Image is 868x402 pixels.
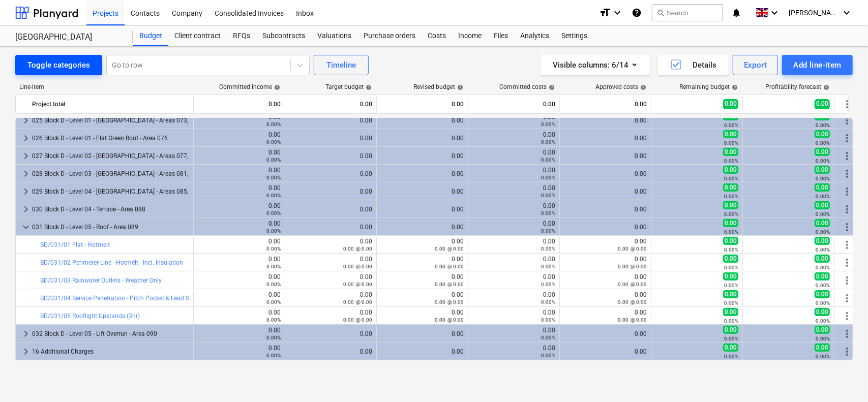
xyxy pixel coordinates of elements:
div: 028 Block D - Level 03 - [GEOGRAPHIC_DATA] - Areas 081, 082, 083 & 084 [32,166,189,182]
small: 0.00% [266,228,281,234]
small: 0.00% [541,139,555,145]
small: 0.00% [816,140,830,146]
div: 0.00 [564,256,647,270]
i: notifications [731,7,741,19]
div: [GEOGRAPHIC_DATA] [15,32,121,43]
small: 0.00% [724,140,738,146]
span: More actions [841,239,853,251]
div: 0.00 [198,238,281,252]
span: help [364,84,372,90]
small: 0.00 @ 0.00 [435,299,464,305]
button: Add line-item [782,55,853,75]
span: More actions [841,346,853,358]
small: 0.00% [541,121,555,127]
a: Budget [133,26,168,46]
small: 0.00% [724,122,738,128]
div: 16 Additional Charges [32,344,189,360]
a: RFQs [227,26,256,46]
div: Export [744,58,767,72]
small: 0.00 @ 0.00 [343,282,372,287]
small: 0.00% [816,229,830,235]
div: 0.00 [381,348,464,355]
small: 0.00% [724,194,738,199]
div: 0.00 [472,96,555,112]
span: 0.00 [723,166,738,174]
span: 0.00 [723,344,738,352]
small: 0.00% [541,335,555,341]
div: Purchase orders [357,26,422,46]
small: 0.00% [541,264,555,269]
div: Remaining budget [679,83,738,90]
span: More actions [841,150,853,162]
small: 0.00% [266,121,281,127]
span: help [272,84,280,90]
div: 0.00 [381,135,464,142]
small: 0.00% [724,265,738,270]
div: 0.00 [381,291,464,305]
small: 0.00% [724,211,738,217]
div: 0.00 [564,152,647,160]
div: 0.00 [198,309,281,323]
span: 0.00 [723,183,738,192]
a: Income [452,26,488,46]
div: 0.00 [289,238,372,252]
small: 0.00% [266,210,281,216]
a: Costs [422,26,452,46]
div: 0.00 [472,309,555,323]
div: Project total [32,96,189,112]
div: 0.00 [564,224,647,231]
iframe: Chat Widget [817,353,868,402]
div: 0.00 [381,188,464,195]
div: 0.00 [289,224,372,231]
span: keyboard_arrow_right [20,132,32,144]
div: 0.00 [472,167,555,181]
span: 0.00 [815,166,830,174]
span: More actions [841,203,853,215]
small: 0.00 @ 0.00 [435,264,464,269]
span: help [730,84,738,90]
div: Target budget [325,83,372,90]
div: Timeline [326,58,356,72]
div: 0.00 [472,220,555,234]
div: 0.00 [381,206,464,213]
span: More actions [841,168,853,180]
div: 0.00 [198,220,281,234]
div: 0.00 [472,345,555,359]
div: 0.00 [289,273,372,288]
i: keyboard_arrow_down [611,7,623,19]
button: Details [658,55,729,75]
small: 0.00 @ 0.00 [618,299,647,305]
div: 0.00 [381,273,464,288]
span: More actions [841,274,853,287]
div: 0.00 [381,238,464,252]
small: 0.00% [724,229,738,235]
div: 0.00 [289,188,372,195]
div: Analytics [514,26,555,46]
small: 0.00 @ 0.00 [618,317,647,323]
span: More actions [841,257,853,269]
small: 0.00% [816,194,830,199]
div: 0.00 [564,117,647,124]
button: Search [652,4,723,21]
small: 0.00% [266,264,281,269]
small: 0.00 @ 0.00 [435,317,464,323]
div: Revised budget [413,83,463,90]
small: 0.00 @ 0.00 [343,264,372,269]
small: 0.00% [724,247,738,253]
span: 0.00 [815,183,830,192]
span: 0.00 [723,290,738,298]
span: 0.00 [815,326,830,334]
div: Committed costs [499,83,555,90]
small: 0.00% [816,283,830,288]
span: 0.00 [815,290,830,298]
div: 0.00 [198,167,281,181]
div: 0.00 [564,330,647,337]
div: 0.00 [381,224,464,231]
span: More actions [841,114,853,127]
div: 027 Block D - Level 02 - [GEOGRAPHIC_DATA] - Areas 077, 078, 079 & 080 [32,148,189,164]
div: 0.00 [198,202,281,217]
button: Timeline [314,55,369,75]
div: 025 Block D - Level 01 - [GEOGRAPHIC_DATA] - Areas 073, 074 & 075 [32,112,189,129]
